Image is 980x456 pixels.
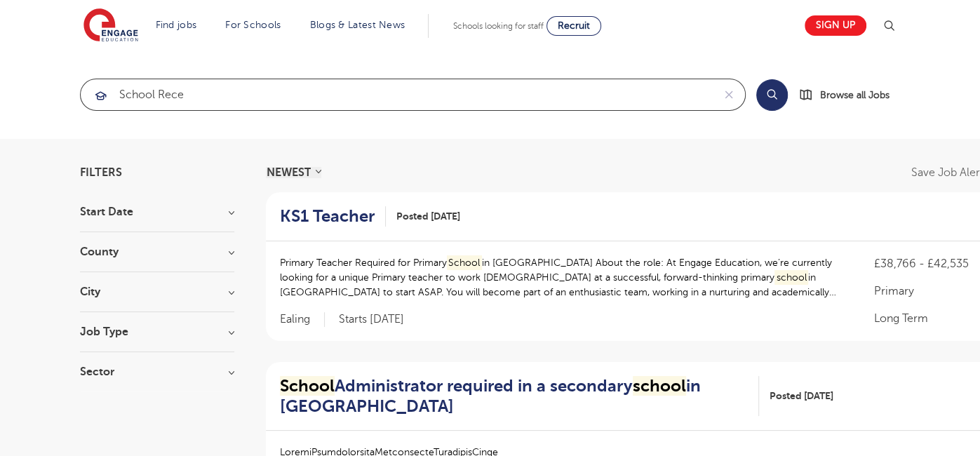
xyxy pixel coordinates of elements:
mark: School [447,255,483,270]
span: Filters [80,167,122,178]
h3: County [80,246,234,257]
a: Sign up [805,15,866,36]
a: Blogs & Latest News [310,20,405,30]
a: KS1 Teacher [280,206,386,227]
h2: KS1 Teacher [280,206,375,227]
a: Recruit [546,16,601,36]
mark: school [774,270,809,285]
a: Find jobs [156,20,197,30]
button: Search [756,79,788,111]
mark: school [633,376,686,396]
p: Starts [DATE] [339,312,404,327]
input: Submit [81,79,713,110]
a: For Schools [225,20,281,30]
h3: City [80,286,234,297]
span: Posted [DATE] [396,209,460,224]
div: Submit [80,79,746,111]
h3: Sector [80,366,234,377]
span: Posted [DATE] [770,389,833,403]
h3: Start Date [80,206,234,217]
span: Schools looking for staff [453,21,544,31]
h3: Job Type [80,326,234,337]
a: Browse all Jobs [799,87,901,103]
span: Recruit [558,20,590,31]
a: SchoolAdministrator required in a secondaryschoolin [GEOGRAPHIC_DATA] [280,376,759,417]
button: Clear [713,79,745,110]
span: Ealing [280,312,325,327]
h2: Administrator required in a secondary in [GEOGRAPHIC_DATA] [280,376,748,417]
span: Browse all Jobs [820,87,890,103]
p: Primary Teacher Required for Primary in [GEOGRAPHIC_DATA] About the role: At Engage Education, we... [280,255,847,300]
img: Engage Education [83,8,138,43]
mark: School [280,376,335,396]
